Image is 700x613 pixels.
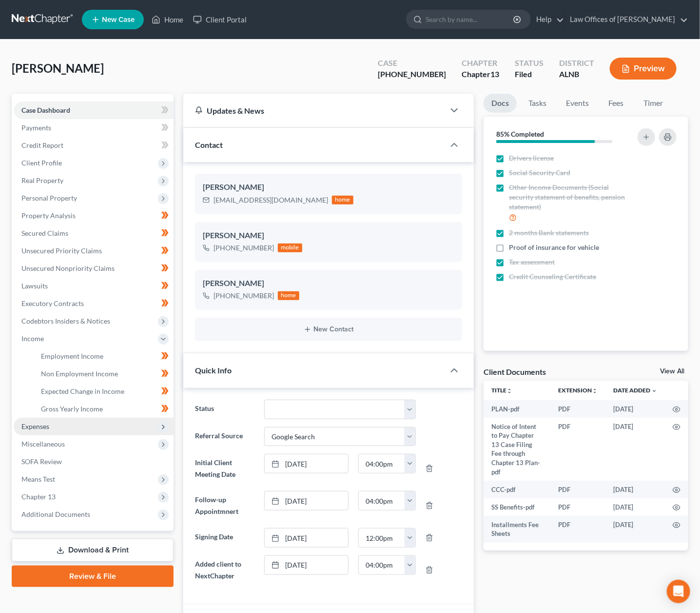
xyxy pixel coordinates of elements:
div: Updates & News [195,105,433,116]
td: [DATE] [605,481,665,498]
a: Date Added expand_more [613,387,657,394]
a: Executory Contracts [14,295,174,312]
span: Contact [195,140,223,149]
td: PDF [550,498,605,516]
span: SOFA Review [21,457,62,466]
div: Filed [515,69,544,80]
label: Added client to NextChapter [190,555,259,585]
span: Social Security Card [509,168,570,178]
a: [DATE] [265,454,348,473]
td: SS Benefits-pdf [484,498,550,516]
span: Proof of insurance for vehicle [509,243,599,252]
span: Secured Claims [21,229,68,237]
div: [EMAIL_ADDRESS][DOMAIN_NAME] [214,195,328,205]
input: -- : -- [359,454,405,473]
input: Search by name... [426,10,515,28]
span: Drivers license [509,153,554,163]
a: Events [558,94,597,113]
a: View All [660,368,684,375]
span: Lawsuits [21,282,48,290]
button: Preview [610,58,677,80]
div: [PERSON_NAME] [203,230,454,242]
td: [DATE] [605,516,665,543]
span: Employment Income [41,352,103,360]
span: Non Employment Income [41,369,118,378]
div: Chapter [462,69,499,80]
span: Gross Yearly Income [41,405,103,413]
td: [DATE] [605,400,665,418]
a: Credit Report [14,137,174,154]
span: Real Property [21,176,63,184]
span: Chapter 13 [21,492,56,501]
div: home [332,196,353,204]
td: Installments Fee Sheets [484,516,550,543]
span: Unsecured Nonpriority Claims [21,264,115,272]
div: ALNB [559,69,594,80]
a: Home [147,11,188,28]
button: New Contact [203,326,454,333]
span: Credit Counseling Certificate [509,272,596,282]
i: unfold_more [506,388,512,394]
td: PLAN-pdf [484,400,550,418]
td: PDF [550,400,605,418]
span: Additional Documents [21,510,90,518]
span: Personal Property [21,194,77,202]
a: Download & Print [12,539,174,562]
a: Tasks [521,94,554,113]
span: Expenses [21,422,49,430]
span: Property Analysis [21,211,76,220]
div: Status [515,58,544,69]
td: PDF [550,481,605,498]
div: [PHONE_NUMBER] [378,69,446,80]
a: Timer [636,94,671,113]
label: Referral Source [190,427,259,447]
span: Other Income Documents (Social security statement of benefits, pension statement) [509,183,629,212]
a: Unsecured Nonpriority Claims [14,260,174,277]
a: Case Dashboard [14,102,174,119]
span: Codebtors Insiders & Notices [21,317,110,325]
a: Unsecured Priority Claims [14,242,174,260]
div: Client Documents [484,367,546,377]
label: Initial Client Meeting Date [190,454,259,483]
td: PDF [550,418,605,481]
a: Docs [484,94,517,113]
td: CCC-pdf [484,481,550,498]
label: Signing Date [190,528,259,548]
a: Extensionunfold_more [558,387,598,394]
a: Law Offices of [PERSON_NAME] [565,11,688,28]
span: Case Dashboard [21,106,70,114]
span: Unsecured Priority Claims [21,246,102,255]
div: home [278,291,299,300]
span: Client Profile [21,159,62,167]
i: expand_more [651,388,657,394]
div: [PHONE_NUMBER] [214,243,274,253]
a: [DATE] [265,556,348,574]
span: Executory Contracts [21,299,84,307]
td: [DATE] [605,498,665,516]
strong: 85% Completed [496,130,544,138]
span: Payments [21,123,51,132]
td: Notice of Intent to Pay Chapter 13 Case Filing Fee through Chapter 13 Plan-pdf [484,418,550,481]
span: Means Test [21,475,55,483]
a: Fees [601,94,632,113]
span: 13 [490,69,499,79]
div: Open Intercom Messenger [667,580,690,603]
input: -- : -- [359,529,405,547]
span: New Case [102,16,135,23]
div: Chapter [462,58,499,69]
label: Follow-up Appointmnert [190,491,259,520]
a: SOFA Review [14,453,174,470]
a: [DATE] [265,491,348,510]
div: District [559,58,594,69]
i: unfold_more [592,388,598,394]
a: Help [531,11,564,28]
span: Credit Report [21,141,63,149]
div: [PHONE_NUMBER] [214,291,274,301]
span: Quick Info [195,366,232,375]
a: Lawsuits [14,277,174,295]
label: Status [190,400,259,419]
a: Review & File [12,566,174,587]
td: [DATE] [605,418,665,481]
a: [DATE] [265,529,348,547]
a: Non Employment Income [33,365,174,383]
